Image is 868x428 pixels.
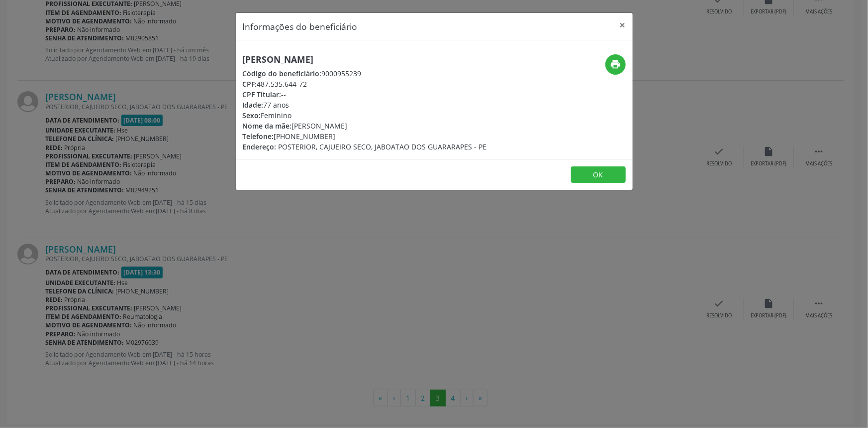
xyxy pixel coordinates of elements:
span: Código do beneficiário: [243,69,322,78]
span: CPF: [243,79,257,89]
span: POSTERIOR, CAJUEIRO SECO, JABOATAO DOS GUARARAPES - PE [279,142,487,151]
button: Close [613,13,633,37]
span: CPF Titular: [243,90,282,99]
span: Sexo: [243,111,261,120]
div: Feminino [243,110,487,121]
div: [PHONE_NUMBER] [243,131,487,142]
div: [PERSON_NAME] [243,121,487,131]
div: 487.535.644-72 [243,79,487,89]
i: print [610,59,621,70]
div: -- [243,89,487,100]
span: Nome da mãe: [243,121,292,131]
button: print [605,54,626,75]
h5: [PERSON_NAME] [243,54,487,65]
div: 77 anos [243,100,487,110]
h5: Informações do beneficiário [243,20,358,33]
div: 9000955239 [243,68,487,79]
button: OK [571,166,626,183]
span: Telefone: [243,132,274,141]
span: Endereço: [243,142,277,151]
span: Idade: [243,100,264,110]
